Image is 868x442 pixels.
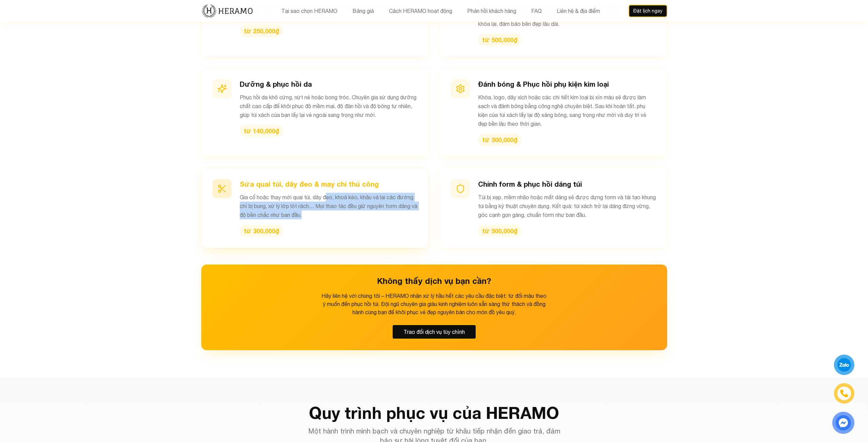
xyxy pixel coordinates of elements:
[212,275,656,286] h3: Không thấy dịch vụ bạn cần?
[478,179,656,189] h3: Chỉnh form & phục hồi dáng túi
[240,93,417,119] p: Phục hồi da khô cứng, nứt nẻ hoặc bong tróc. Chuyên gia sử dụng dưỡng chất cao cấp để khôi phục đ...
[835,384,854,403] a: phone-icon
[529,6,544,15] button: FAQ
[201,4,253,18] img: new-logo.3f60348b.png
[478,134,521,146] div: từ 300,000₫
[478,79,656,89] h3: Đánh bóng & Phục hồi phụ kiện kim loại
[240,179,417,189] h3: Sửa quai túi, dây đeo & may chỉ thủ công
[478,34,521,46] div: từ 500,000₫
[478,225,521,237] div: từ 500,000₫
[240,193,417,219] p: Gia cố hoặc thay mới quai túi, dây đeo, khoá kéo, khâu vá lại các đường chỉ bị bung, xử lý lớp ló...
[387,6,454,15] button: Cách HERAMO hoạt động
[350,6,376,15] button: Bảng giá
[201,405,667,421] h2: Quy trình phục vụ của HERAMO
[629,5,667,17] button: Đặt lịch ngay
[465,6,518,15] button: Phản hồi khách hàng
[240,25,283,37] div: từ 250,000₫
[240,125,283,137] div: từ 140,000₫
[392,324,476,339] button: Trao đổi dịch vụ tùy chỉnh
[840,389,849,398] img: phone-icon
[279,6,340,15] button: Tại sao chọn HERAMO
[240,79,417,89] h3: Dưỡng & phục hồi da
[478,193,656,219] p: Túi bị xẹp, mềm nhão hoặc mất dáng sẽ được dựng form và tái tạo khung túi bằng kỹ thuật chuyên dụ...
[240,225,283,237] div: từ 300,000₫
[555,6,602,15] button: Liên hệ & địa điểm
[320,292,549,316] p: Hãy liên hệ với chúng tôi – HERAMO nhận xử lý hầu hết các yêu cầu đặc biệt: từ đổi màu theo ý muố...
[478,93,656,128] p: Khóa, logo, dây xích hoặc các chi tiết kim loại bị xỉn màu sẽ được làm sạch và đánh bóng bằng côn...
